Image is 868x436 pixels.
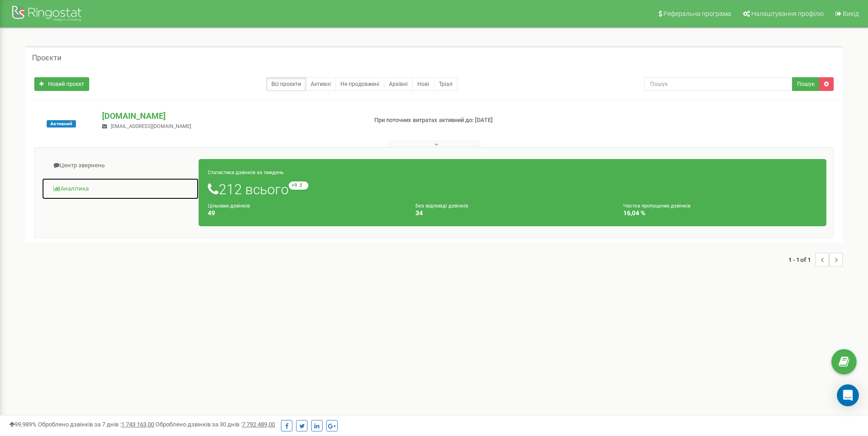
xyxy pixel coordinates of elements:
[208,170,284,175] small: Статистика дзвінків за тиждень
[208,203,250,209] small: Цільових дзвінків
[9,421,37,428] span: 99,989%
[32,54,61,62] h5: Проєкти
[102,110,359,122] p: [DOMAIN_NAME]
[751,10,824,17] span: Налаштування профілю
[242,421,275,428] u: 7 792 489,00
[266,77,306,91] a: Всі проєкти
[38,421,154,428] span: Оброблено дзвінків за 7 днів :
[111,123,191,129] span: [EMAIL_ADDRESS][DOMAIN_NAME]
[306,77,336,91] a: Активні
[374,116,564,125] p: При поточних витратах активний до: [DATE]
[663,10,731,17] span: Реферальна програма
[208,210,402,217] h4: 49
[208,181,817,197] h1: 212 всього
[47,120,76,128] span: Активний
[792,77,819,91] button: Пошук
[384,77,413,91] a: Архівні
[415,210,609,217] h4: 34
[289,181,308,190] small: +9
[415,203,468,209] small: Без відповіді дзвінків
[837,384,859,406] div: Open Intercom Messenger
[335,77,384,91] a: Не продовжені
[623,203,690,209] small: Частка пропущених дзвінків
[788,253,815,266] span: 1 - 1 of 1
[623,210,817,217] h4: 16,04 %
[788,244,843,276] nav: ...
[42,178,199,200] a: Аналiтика
[34,77,89,91] a: Новий проєкт
[434,77,458,91] a: Тріал
[843,10,859,17] span: Вихід
[156,421,275,428] span: Оброблено дзвінків за 30 днів :
[42,154,199,177] a: Центр звернень
[412,77,434,91] a: Нові
[121,421,154,428] u: 1 743 163,00
[644,77,793,91] input: Пошук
